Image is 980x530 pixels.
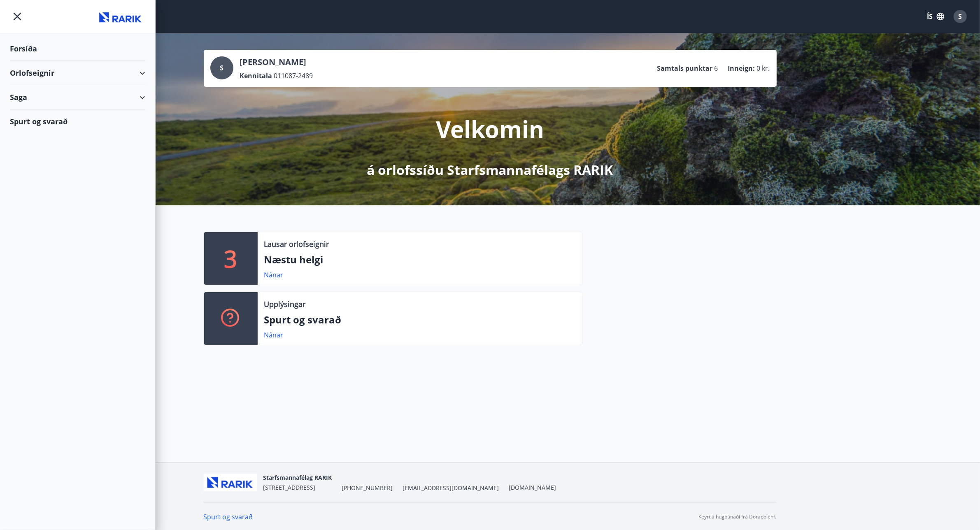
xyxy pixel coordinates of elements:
[96,9,145,26] img: union_logo
[264,270,284,279] a: Nánar
[263,474,332,481] span: Starfsmannafélag RARIK
[757,64,770,73] span: 0 kr.
[264,330,284,339] a: Nánar
[274,71,313,80] span: 011087-2489
[657,64,713,73] p: Samtals punktar
[959,12,962,21] span: S
[264,299,306,309] p: Upplýsingar
[240,56,313,68] p: [PERSON_NAME]
[922,9,949,24] button: ÍS
[263,484,316,491] span: [STREET_ADDRESS]
[204,474,257,491] img: ZmrgJ79bX6zJLXUGuSjrUVyxXxBt3QcBuEz7Nz1t.png
[342,484,393,492] span: [PHONE_NUMBER]
[264,253,575,267] p: Næstu helgi
[224,243,237,274] p: 3
[728,64,755,73] p: Inneign :
[950,7,970,26] button: S
[10,9,25,24] button: menu
[264,313,575,327] p: Spurt og svarað
[403,484,499,492] span: [EMAIL_ADDRESS][DOMAIN_NAME]
[204,512,253,521] a: Spurt og svarað
[264,239,329,249] p: Lausar orlofseignir
[220,63,223,72] span: S
[240,71,272,80] p: Kennitala
[715,64,718,73] span: 6
[10,85,145,109] div: Saga
[699,513,777,521] p: Keyrt á hugbúnaði frá Dorado ehf.
[10,37,145,61] div: Forsíða
[10,109,145,133] div: Spurt og svarað
[509,484,556,491] a: [DOMAIN_NAME]
[436,113,544,144] p: Velkomin
[367,161,613,179] p: á orlofssíðu Starfsmannafélags RARIK
[10,61,145,85] div: Orlofseignir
